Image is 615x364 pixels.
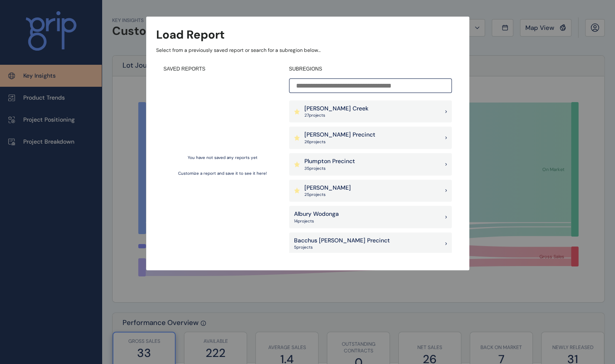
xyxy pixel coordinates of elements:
[294,210,339,218] p: Albury Wodonga
[304,166,355,171] p: 35 project s
[304,105,368,113] p: [PERSON_NAME] Creek
[289,66,452,73] h4: SUBREGIONS
[156,27,225,43] h3: Load Report
[178,171,267,176] p: Customize a report and save it to see it here!
[304,184,351,192] p: [PERSON_NAME]
[304,139,375,145] p: 26 project s
[294,244,390,250] p: 5 project s
[304,157,355,166] p: Plumpton Precinct
[164,66,282,73] h4: SAVED REPORTS
[294,218,339,224] p: 14 project s
[304,112,368,118] p: 27 project s
[304,131,375,139] p: [PERSON_NAME] Precinct
[156,47,459,54] p: Select from a previously saved report or search for a subregion below...
[188,155,257,161] p: You have not saved any reports yet
[304,192,351,198] p: 25 project s
[294,237,390,245] p: Bacchus [PERSON_NAME] Precinct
